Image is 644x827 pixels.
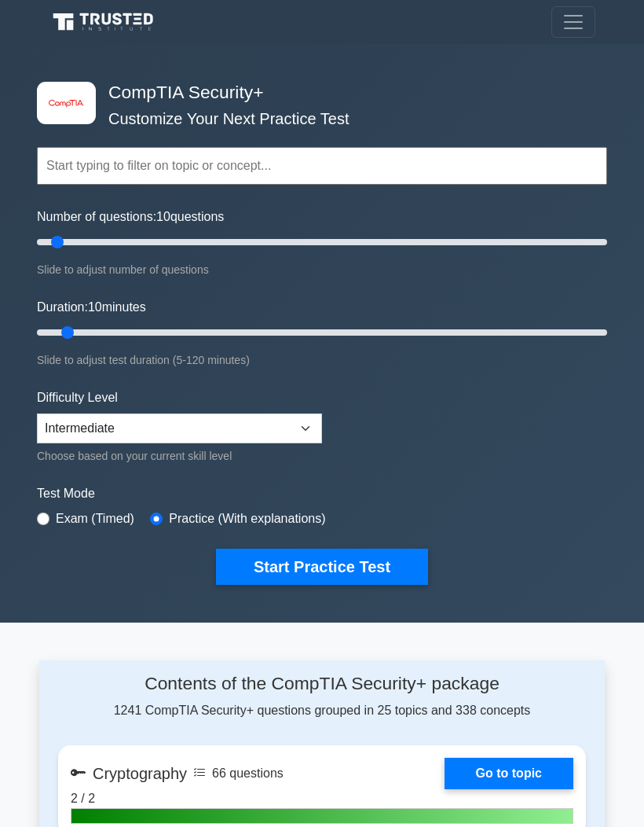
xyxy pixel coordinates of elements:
[37,208,224,226] label: Number of questions: questions
[156,210,170,223] span: 10
[445,758,573,789] a: Go to topic
[37,147,607,185] input: Start typing to filter on topic or concept...
[216,549,428,585] button: Start Practice Test
[58,673,586,694] h4: Contents of the CompTIA Security+ package
[37,351,607,369] div: Slide to adjust test duration (5-120 minutes)
[88,300,102,314] span: 10
[37,260,607,279] div: Slide to adjust number of questions
[37,388,118,407] label: Difficulty Level
[169,509,325,528] label: Practice (With explanations)
[551,6,595,38] button: Toggle navigation
[58,673,586,719] div: 1241 CompTIA Security+ questions grouped in 25 topics and 338 concepts
[37,298,146,317] label: Duration: minutes
[37,484,607,503] label: Test Mode
[56,509,134,528] label: Exam (Timed)
[102,82,530,103] h4: CompTIA Security+
[37,447,322,465] div: Choose based on your current skill level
